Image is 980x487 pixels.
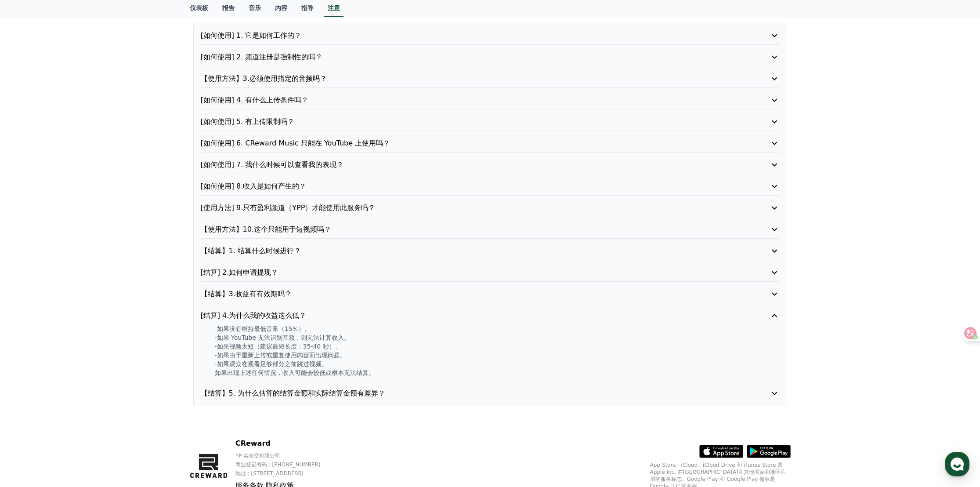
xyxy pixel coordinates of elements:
[215,334,351,341] font: -如果 YouTube 无法识别音频，则无法计算收入。
[215,325,311,332] font: -如果没有维持最低音量（15％）。
[275,4,287,11] font: 内容
[215,352,346,359] font: -如果由于重新上传或重复使用内容而出现问题。
[201,311,307,320] font: [结算] 4.为什么我的收益这么低？
[201,95,780,105] button: [如何使用] 4. 有什么上传条件吗？
[190,4,208,11] font: 仪表板
[201,52,780,62] button: [如何使用] 2. 频道注册是强制性的吗？
[201,139,391,147] font: [如何使用] 6. CReward Music 只能在 YouTube 上使用吗？
[215,343,341,350] font: -如果视频太短（建议最短长度：35-40 秒）。
[201,74,327,83] font: 【使用方法】3.必须使用指定的音频吗？
[201,268,278,276] font: [结算] 2.如何申请提现？
[201,31,302,40] font: [如何使用] 1. 它是如何工作的？
[201,181,780,192] button: [如何使用] 8.收入是如何产生的？
[201,267,780,278] button: [结算] 2.如何申请提现？
[201,53,323,61] font: [如何使用] 2. 频道注册是强制性的吗？
[201,204,376,212] font: [使用方法] 9.只有盈利频道（YPP）才能使用此服务吗？
[201,246,780,256] button: 【结算】1. 结算什么时候进行？
[215,360,328,367] font: -如果观众在观看足够部分之前跳过视频。
[22,292,38,299] span: Home
[235,470,304,476] font: 地址 : [STREET_ADDRESS]
[201,224,780,235] button: 【使用方法】10.这个只能用于短视频吗？
[201,225,331,233] font: 【使用方法】10.这个只能用于短视频吗？
[235,462,321,468] font: 商业登记号码 : [PHONE_NUMBER]
[113,279,169,301] a: Settings
[58,279,113,301] a: Messages
[201,182,307,190] font: [如何使用] 8.收入是如何产生的？
[328,4,340,11] font: 注意
[130,292,152,299] span: Settings
[3,279,58,301] a: Home
[201,388,780,399] button: 【结算】5. 为什么估算的结算金额和实际结算金额有差异？
[301,4,314,11] font: 指导
[249,4,261,11] font: 音乐
[201,160,344,169] font: [如何使用] 7. 我什么时候可以查看我的表现？
[201,138,780,149] button: [如何使用] 6. CReward Music 只能在 YouTube 上使用吗？
[201,160,780,170] button: [如何使用] 7. 我什么时候可以查看我的表现？
[201,310,780,321] button: [结算] 4.为什么我的收益这么低？
[201,247,301,255] font: 【结算】1. 结算什么时候进行？
[201,203,780,213] button: [使用方法] 9.只有盈利频道（YPP）才能使用此服务吗？
[201,289,780,299] button: 【结算】3.收益有有效期吗？
[235,453,280,459] font: YP 实验室有限公司
[201,96,309,104] font: [如何使用] 4. 有什么上传条件吗？
[201,30,780,41] button: [如何使用] 1. 它是如何工作的？
[73,292,99,299] span: Messages
[235,438,338,449] p: CReward
[201,117,295,126] font: [如何使用] 5. 有上传限制吗？
[201,389,385,397] font: 【结算】5. 为什么估算的结算金额和实际结算金额有差异？
[215,369,375,376] font: 如果出现上述任何情况，收入可能会较低或根本无法结算。
[201,116,780,127] button: [如何使用] 5. 有上传限制吗？
[222,4,235,11] font: 报告
[201,73,780,84] button: 【使用方法】3.必须使用指定的音频吗？
[201,290,292,298] font: 【结算】3.收益有有效期吗？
